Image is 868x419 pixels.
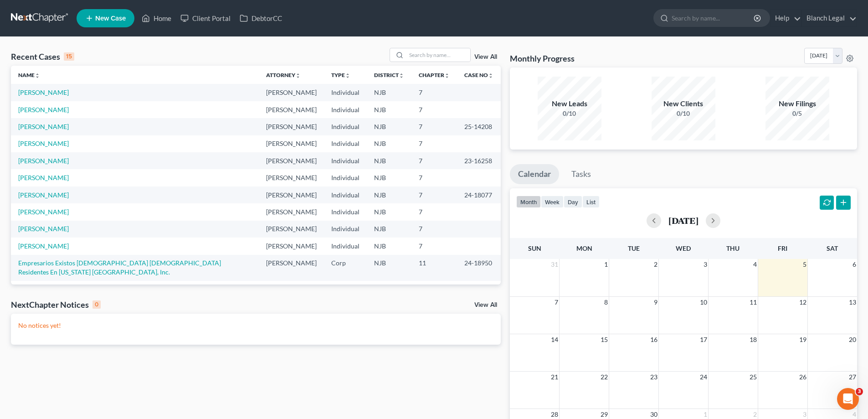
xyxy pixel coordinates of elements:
td: 7 [411,203,457,220]
a: [PERSON_NAME] [18,225,69,233]
span: 10 [699,297,708,308]
td: Individual [324,101,367,118]
a: Attorneyunfold_more [266,72,301,78]
span: 25 [749,372,758,383]
h2: [DATE] [668,216,699,225]
td: NJB [367,101,411,118]
td: Individual [324,152,367,169]
a: Case Nounfold_more [464,72,493,78]
span: 19 [798,334,807,345]
span: 16 [649,334,658,345]
td: NJB [367,281,411,298]
span: 15 [600,334,609,345]
a: [PERSON_NAME] [18,157,69,165]
span: New Case [95,15,126,22]
span: 20 [848,334,857,345]
p: No notices yet! [18,321,493,330]
td: [PERSON_NAME] [259,221,324,238]
div: New Filings [765,98,829,109]
td: NJB [367,221,411,238]
div: New Clients [652,98,715,109]
div: 0 [92,300,101,309]
iframe: Intercom live chat [837,388,859,410]
td: [PERSON_NAME] [259,101,324,118]
a: [PERSON_NAME] [18,191,69,199]
td: [PERSON_NAME] [259,186,324,203]
td: [PERSON_NAME] [259,135,324,152]
span: 24 [699,372,708,383]
span: Sun [528,244,541,252]
td: 7 [411,101,457,118]
span: 2 [653,259,658,270]
td: NJB [367,152,411,169]
button: week [541,196,564,208]
td: 7 [411,84,457,101]
td: 7 [411,221,457,238]
span: 14 [550,334,559,345]
span: 6 [852,259,857,270]
span: 31 [550,259,559,270]
i: unfold_more [345,73,350,78]
span: 9 [653,297,658,308]
td: 25-14208 [457,118,501,135]
span: 23 [649,372,658,383]
span: 4 [752,259,758,270]
td: NJB [367,255,411,281]
td: Individual [324,238,367,254]
input: Search by name... [672,10,755,26]
span: 11 [749,297,758,308]
h3: Monthly Progress [510,53,575,64]
a: Calendar [510,164,559,184]
td: Individual [324,84,367,101]
div: Recent Cases [11,51,74,62]
span: 8 [603,297,609,308]
td: 24-17847 [457,281,501,298]
td: 24-18077 [457,186,501,203]
td: [PERSON_NAME] [259,152,324,169]
button: day [564,196,582,208]
span: 18 [749,334,758,345]
td: [PERSON_NAME] [259,281,324,298]
a: Chapterunfold_more [419,72,450,78]
span: 5 [802,259,807,270]
td: NJB [367,186,411,203]
td: 23-16258 [457,152,501,169]
input: Search by name... [406,48,470,62]
a: [PERSON_NAME] [18,106,69,114]
span: Fri [778,244,787,252]
i: unfold_more [35,73,40,78]
span: 7 [554,297,559,308]
td: 24-18950 [457,255,501,281]
td: 7 [411,135,457,152]
a: [PERSON_NAME] [18,208,69,216]
td: 7 [411,152,457,169]
span: 3 [703,259,708,270]
td: NJB [367,84,411,101]
a: Home [137,10,176,26]
td: [PERSON_NAME] [259,84,324,101]
td: Individual [324,221,367,238]
a: View All [474,54,497,60]
span: 13 [848,297,857,308]
span: 17 [699,334,708,345]
td: 7 [411,118,457,135]
td: Individual [324,169,367,186]
td: 11 [411,255,457,281]
button: month [516,196,541,208]
span: 12 [798,297,807,308]
a: Help [770,10,801,26]
div: 0/5 [765,109,829,118]
a: [PERSON_NAME] [18,242,69,250]
span: Sat [827,244,838,252]
span: 1 [603,259,609,270]
button: list [582,196,600,208]
a: [PERSON_NAME] [18,123,69,130]
div: 0/10 [538,109,601,118]
a: Client Portal [176,10,235,26]
td: [PERSON_NAME] [259,238,324,254]
span: Thu [726,244,740,252]
a: Nameunfold_more [18,72,40,78]
td: 7 [411,186,457,203]
td: NJB [367,118,411,135]
span: 27 [848,372,857,383]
